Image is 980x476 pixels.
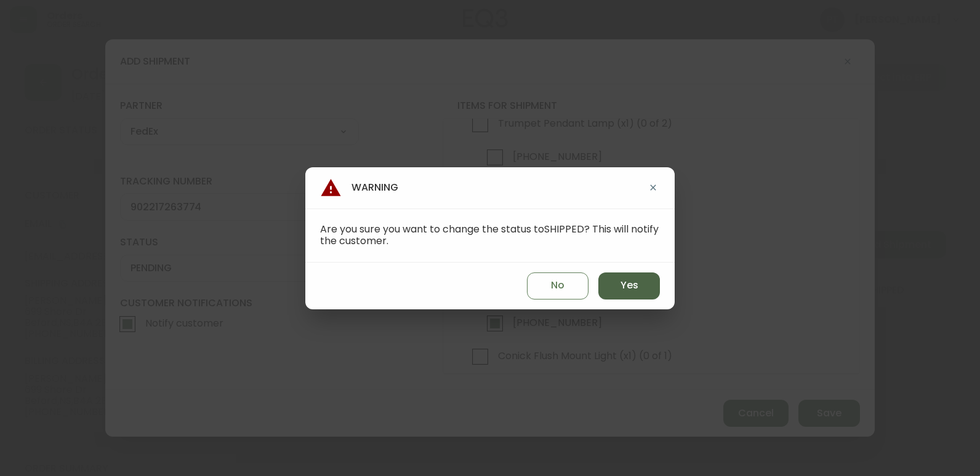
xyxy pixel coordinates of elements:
[320,177,398,199] h4: Warning
[621,279,638,292] span: Yes
[551,279,564,292] span: No
[320,222,659,248] span: Are you sure you want to change the status to SHIPPED ? This will notify the customer.
[527,272,588,299] button: No
[598,272,660,299] button: Yes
